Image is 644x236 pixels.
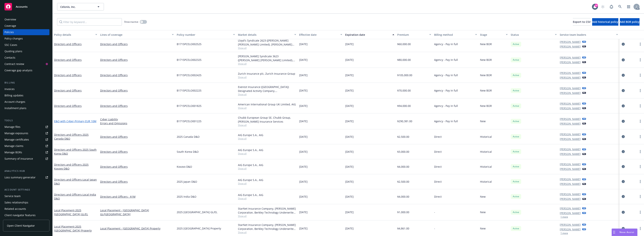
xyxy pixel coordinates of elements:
[621,134,625,139] a: circleInformation
[3,67,49,73] a: Coverage gap analysis
[238,93,296,96] span: Show all
[480,89,492,92] span: New BOR
[54,163,89,170] span: - 2025 Kosovo D&O
[638,149,643,154] a: more
[54,178,97,185] a: Directors and Officers
[238,54,296,62] div: [PERSON_NAME] Syndicate 3623 ([PERSON_NAME] [PERSON_NAME] Limited), [PERSON_NAME] Group
[238,106,296,109] span: Show all
[3,23,49,29] a: Coverage
[3,55,49,61] a: Contacts
[3,119,49,122] div: Tools
[238,148,296,152] div: AIG Europe S.A., AIG
[54,42,82,46] a: Directors and Officers
[560,182,581,186] a: [PERSON_NAME]
[4,36,23,42] div: Policy changes
[177,42,201,46] span: B1715PCELO002525
[612,229,637,236] button: Nova Assist
[238,231,296,234] span: Show all
[4,67,32,73] div: Coverage gap analysis
[638,226,643,231] a: more
[434,150,442,154] span: Direct
[512,89,520,92] span: Active
[512,58,520,62] span: Active
[345,119,354,123] span: [DATE]
[299,210,308,214] span: [DATE]
[238,46,296,50] span: Show all
[434,104,458,108] span: Agency - Pay in full
[3,61,49,67] a: Contract review
[3,193,49,199] a: Service team
[345,165,354,169] span: [DATE]
[238,62,296,65] span: Show all
[397,73,412,77] span: $105,000.00
[54,225,92,232] span: - 2025 [GEOGRAPHIC_DATA] Property
[512,165,520,168] span: Active
[638,58,643,62] a: more
[345,89,354,92] span: [DATE]
[238,39,296,46] div: Lloyd's Syndicate 2623 ([PERSON_NAME] [PERSON_NAME] Limited), [PERSON_NAME] Group
[397,104,411,108] span: $94,000.00
[434,33,473,37] div: Billing method
[638,73,643,77] a: more
[299,42,308,46] span: [DATE]
[238,76,296,79] span: Show all
[595,4,598,7] div: 30
[345,210,354,214] span: [DATE]
[4,48,22,54] div: Quoting plans
[299,150,308,154] span: [DATE]
[397,150,409,154] span: $3,000.00
[397,195,409,199] span: $4,000.00
[345,135,354,139] span: [DATE]
[4,55,15,61] div: Contacts
[177,135,200,139] span: 2025 Canada D&O
[480,104,492,108] span: New BOR
[4,143,23,149] div: Manage claims
[177,33,231,37] div: Policy number
[434,226,435,230] span: -
[4,156,33,162] div: Summary of insurance
[608,3,615,10] a: Report a Bug
[560,117,581,121] a: [PERSON_NAME]
[238,193,296,197] div: AIG Europe S.A., AIG
[100,165,174,169] a: Directors and Officers
[99,30,175,39] button: Lines of coverage
[177,104,201,108] span: B1715PCELO001825
[238,72,296,76] div: Zurich Insurance plc, Zurich Insurance Group
[345,150,354,154] span: [DATE]
[4,29,14,35] div: Policies
[238,33,292,37] div: Market details
[621,164,625,169] a: circleInformation
[4,193,21,199] div: Service team
[54,133,89,140] span: - 2025 Canada D&O
[479,30,509,39] button: Stage
[53,30,99,39] button: Policy details
[560,86,581,90] a: [PERSON_NAME]
[434,210,435,214] span: -
[621,58,625,62] a: circleInformation
[238,178,296,182] div: AIG Europe S.A., AIG
[434,195,442,199] span: Direct
[397,42,411,46] span: $60,000.00
[54,148,97,155] a: Directors and Officers
[345,180,354,184] span: [DATE]
[560,106,581,110] a: [PERSON_NAME]
[299,58,308,62] span: [DATE]
[4,174,36,180] div: Loss summary generator
[621,210,625,214] a: circleInformation
[3,81,49,85] div: Billing
[344,30,396,39] button: Expiration date
[4,86,15,92] div: Invoices
[560,137,581,141] a: [PERSON_NAME]
[3,174,49,180] a: Loss summary generator
[54,193,96,200] a: Directors and Officers
[434,165,442,169] span: Direct
[434,73,458,77] span: Agency - Pay in full
[560,162,581,166] a: [PERSON_NAME]
[560,147,581,151] a: [PERSON_NAME]
[299,33,338,37] div: Effective date
[100,195,174,199] a: Directors and Officers - $1M
[54,148,97,155] span: - 2025 South Korea D&O
[512,195,520,198] span: Active
[621,149,625,154] a: circleInformation
[396,30,432,39] button: Premium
